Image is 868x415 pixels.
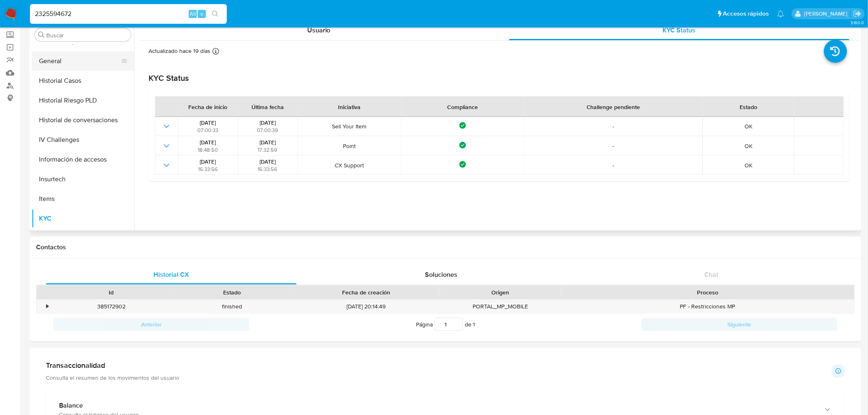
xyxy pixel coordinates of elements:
[32,91,134,110] button: Historial Riesgo PLD
[32,110,134,130] button: Historial de conversaciones
[207,8,224,20] button: search-icon
[298,288,434,296] div: Fecha de creación
[446,288,555,296] div: Origen
[440,300,561,313] div: PORTAL_MP_MOBILE
[853,9,862,18] a: Salir
[663,25,696,35] span: KYC Status
[32,189,134,209] button: Items
[32,169,134,189] button: Insurtech
[32,150,134,169] button: Información de accesos
[38,32,45,38] button: Buscar
[32,228,134,248] button: Lista Interna
[425,270,458,279] span: Soluciones
[57,288,166,296] div: Id
[153,270,189,279] span: Historial CX
[723,9,769,18] span: Accesos rápidos
[292,300,440,313] div: [DATE] 20:14:49
[642,318,838,331] button: Siguiente
[416,318,475,331] span: Página de
[36,243,855,251] h1: Contactos
[32,51,128,71] button: General
[777,10,784,17] a: Notificaciones
[53,318,249,331] button: Anterior
[473,320,475,328] span: 1
[32,71,134,91] button: Historial Casos
[804,10,850,18] p: gregorio.negri@mercadolibre.com
[32,209,134,228] button: KYC
[705,270,719,279] span: Chat
[190,10,196,18] span: Alt
[51,300,171,313] div: 385172902
[307,25,331,35] span: Usuario
[850,19,864,26] span: 3.160.0
[46,303,48,310] div: •
[566,288,849,296] div: Proceso
[32,130,134,150] button: IV Challenges
[561,300,854,313] div: PF - Restricciones MP
[177,288,286,296] div: Estado
[30,9,227,19] input: Buscar usuario o caso...
[46,32,128,39] input: Buscar
[148,47,210,55] p: Actualizado hace 19 días
[171,300,292,313] div: finished
[201,10,203,18] span: s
